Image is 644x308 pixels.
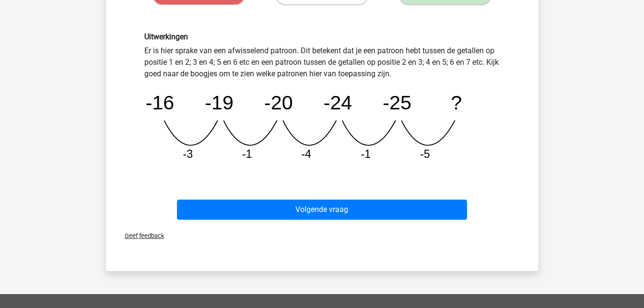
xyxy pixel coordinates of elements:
[451,92,462,114] tspan: ?
[361,148,371,160] tspan: -1
[117,232,164,239] span: Geef feedback
[183,148,193,160] tspan: -3
[323,92,352,114] tspan: -24
[144,32,500,41] h6: Uitwerkingen
[137,32,507,169] div: Er is hier sprake van een afwisselend patroon. Dit betekent dat je een patroon hebt tussen de get...
[177,200,467,220] button: Volgende vraag
[383,92,411,114] tspan: -25
[205,92,234,114] tspan: -19
[264,92,293,114] tspan: -20
[301,148,311,160] tspan: -4
[242,148,252,160] tspan: -1
[145,92,174,114] tspan: -16
[420,148,430,160] tspan: -5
